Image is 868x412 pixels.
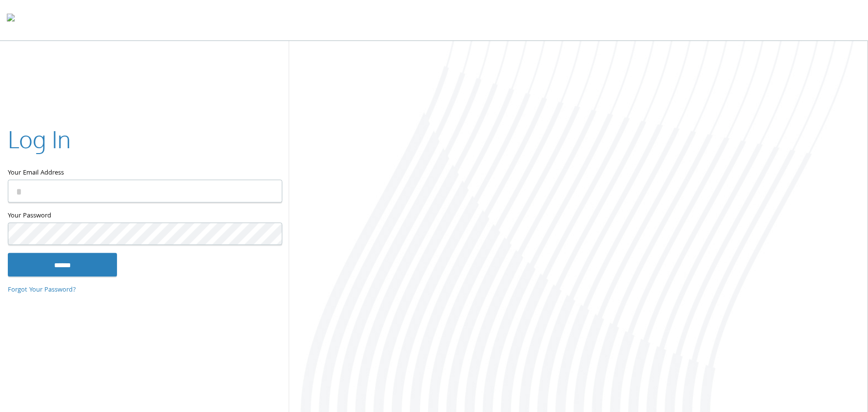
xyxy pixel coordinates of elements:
h2: Log In [8,123,71,156]
keeper-lock: Open Keeper Popup [263,228,275,240]
img: todyl-logo-dark.svg [7,10,15,30]
keeper-lock: Open Keeper Popup [263,185,275,197]
a: Forgot Your Password? [8,285,76,295]
label: Your Password [8,210,281,222]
